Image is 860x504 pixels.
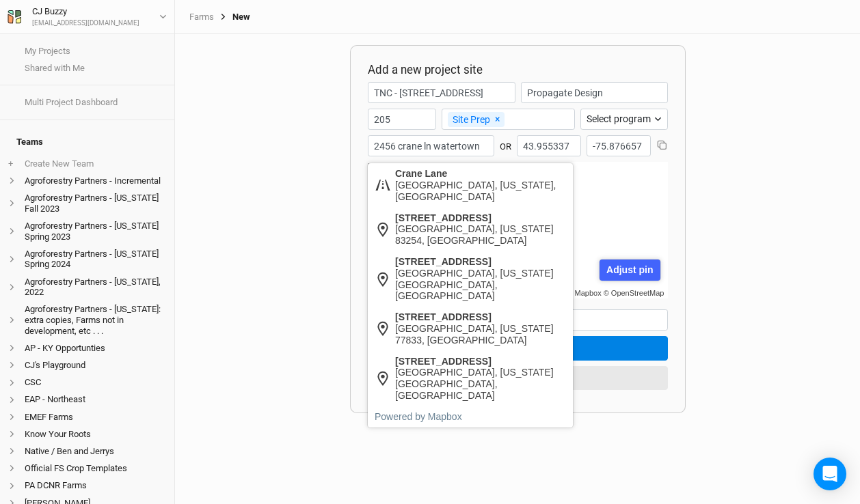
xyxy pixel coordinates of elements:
a: © OpenStreetMap [604,289,664,297]
h2: Add a new project site [368,63,668,76]
div: Select program [587,112,651,126]
a: Powered by Mapbox [375,411,462,422]
div: [STREET_ADDRESS] [395,356,565,367]
span: × [495,113,500,124]
a: © Mapbox [567,289,601,297]
div: [STREET_ADDRESS] [395,311,565,323]
div: Crane Lane [395,168,565,180]
h4: Teams [8,128,166,156]
div: CJ Buzzy [32,5,139,18]
div: New [214,12,250,23]
div: Site Prep [448,112,505,127]
input: Project/Farm Name [368,82,516,103]
button: Copy [656,139,668,151]
button: CJ Buzzy[EMAIL_ADDRESS][DOMAIN_NAME] [7,4,167,29]
input: Propagate Design [521,82,668,103]
div: [EMAIL_ADDRESS][DOMAIN_NAME] [32,18,139,29]
input: Latitude [517,135,581,156]
div: [GEOGRAPHIC_DATA], [US_STATE], [GEOGRAPHIC_DATA] [395,180,565,203]
input: Start Year [368,109,436,130]
a: Farms [189,12,214,23]
input: Address (123 James St...) [368,135,494,156]
button: Remove [490,111,505,127]
div: [GEOGRAPHIC_DATA], [US_STATE] 83254, [GEOGRAPHIC_DATA] [395,223,565,247]
div: Adjust pin [600,260,660,281]
div: [GEOGRAPHIC_DATA], [US_STATE][GEOGRAPHIC_DATA], [GEOGRAPHIC_DATA] [395,367,565,401]
div: [GEOGRAPHIC_DATA], [US_STATE][GEOGRAPHIC_DATA], [GEOGRAPHIC_DATA] [395,268,565,302]
div: [STREET_ADDRESS] [395,212,565,224]
div: Open Intercom Messenger [814,458,846,490]
input: Longitude [587,135,651,156]
div: OR [500,141,511,153]
div: [GEOGRAPHIC_DATA], [US_STATE] 77833, [GEOGRAPHIC_DATA] [395,323,565,346]
div: [STREET_ADDRESS] [395,256,565,268]
span: + [8,158,13,169]
button: Select program [580,109,667,130]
